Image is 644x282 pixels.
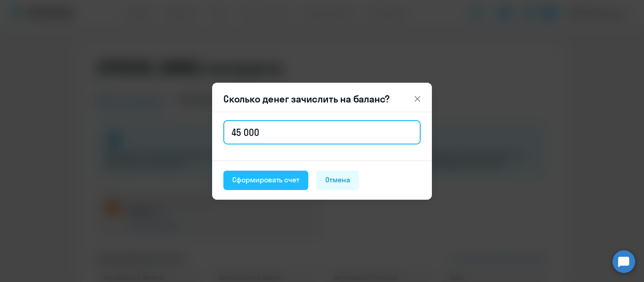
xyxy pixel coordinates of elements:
[232,175,299,185] div: Сформировать счет
[212,92,432,105] header: Сколько денег зачислить на баланс?
[223,171,308,190] button: Сформировать счет
[223,120,421,144] input: 1 000 000 000 ₽
[325,175,350,185] div: Отмена
[316,171,359,190] button: Отмена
